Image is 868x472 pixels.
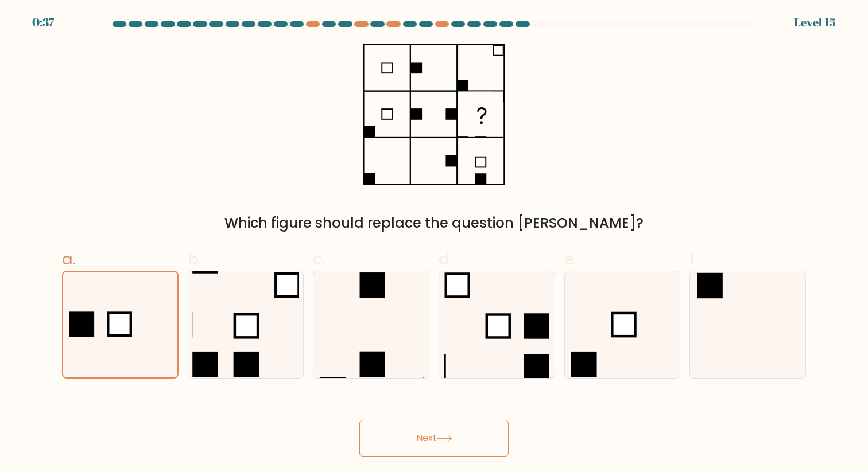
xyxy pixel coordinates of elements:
[689,248,697,270] span: f.
[188,248,201,270] span: b.
[69,213,799,233] div: Which figure should replace the question [PERSON_NAME]?
[564,248,577,270] span: e.
[359,420,509,457] button: Next
[313,248,325,270] span: c.
[32,14,54,31] div: 0:37
[439,248,452,270] span: d.
[62,248,76,270] span: a.
[794,14,836,31] div: Level 15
